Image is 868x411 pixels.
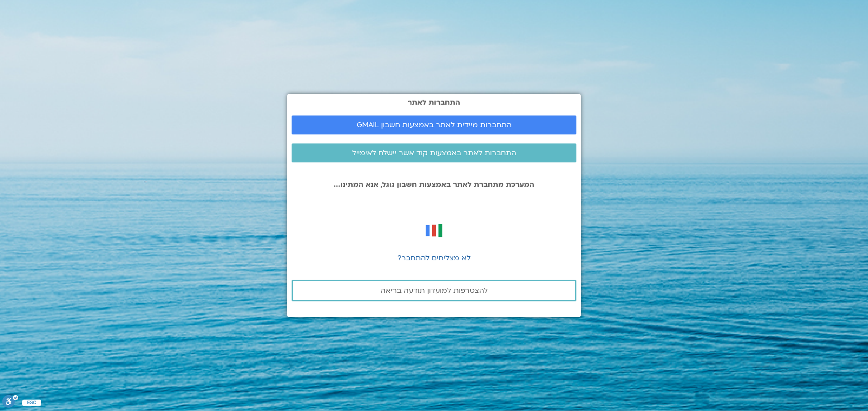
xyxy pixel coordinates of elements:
[292,280,576,301] a: להצטרפות למועדון תודעה בריאה
[292,98,576,106] h2: התחברות לאתר
[397,253,471,263] a: לא מצליחים להתחבר?
[357,121,512,129] span: התחברות מיידית לאתר באמצעות חשבון GMAIL
[292,115,576,134] a: התחברות מיידית לאתר באמצעות חשבון GMAIL
[381,286,488,295] span: להצטרפות למועדון תודעה בריאה
[292,180,576,189] p: המערכת מתחברת לאתר באמצעות חשבון גוגל, אנא המתינו...
[292,143,576,162] a: התחברות לאתר באמצעות קוד אשר יישלח לאימייל
[352,149,516,157] span: התחברות לאתר באמצעות קוד אשר יישלח לאימייל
